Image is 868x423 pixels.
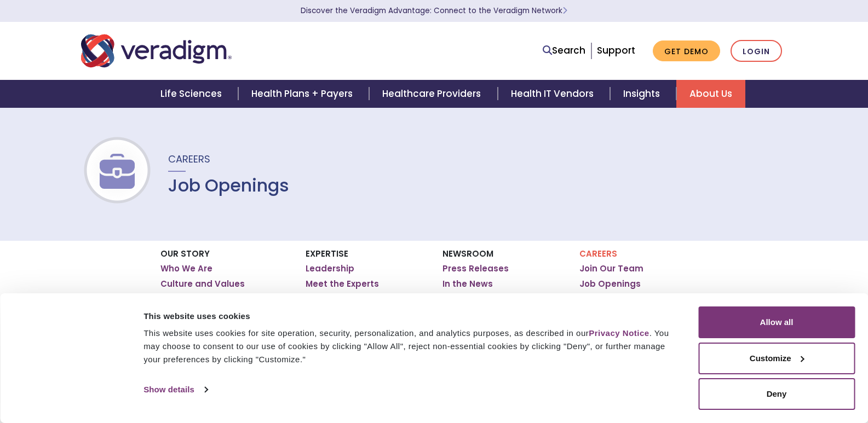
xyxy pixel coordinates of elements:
a: Who We Are [160,263,212,274]
a: Discover the Veradigm Advantage: Connect to the Veradigm NetworkLearn More [301,5,567,16]
a: About Us [676,80,745,108]
a: Privacy Notice [589,328,649,338]
img: Veradigm logo [81,33,232,69]
a: In the News [442,279,493,289]
h1: Job Openings [168,175,289,196]
button: Deny [698,378,855,410]
a: Show details [143,381,207,398]
div: This website uses cookies for site operation, security, personalization, and analytics purposes, ... [143,327,674,366]
button: Allow all [698,306,855,338]
a: Leadership [306,263,354,274]
a: Support [597,44,635,57]
a: Culture and Values [160,279,245,289]
a: Health IT Vendors [498,80,610,108]
span: Careers [168,152,210,166]
a: Meet the Experts [306,279,379,289]
a: Health Plans + Payers [238,80,369,108]
div: This website uses cookies [143,310,674,323]
a: Join Our Team [579,263,643,274]
a: Job Openings [579,279,641,289]
a: Get Demo [653,40,720,62]
span: Learn More [562,5,567,16]
a: Healthcare Providers [369,80,497,108]
button: Customize [698,343,855,374]
a: Life Sciences [147,80,238,108]
a: Login [731,40,782,62]
a: Search [543,43,585,58]
a: Insights [610,80,676,108]
a: Press Releases [442,263,509,274]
